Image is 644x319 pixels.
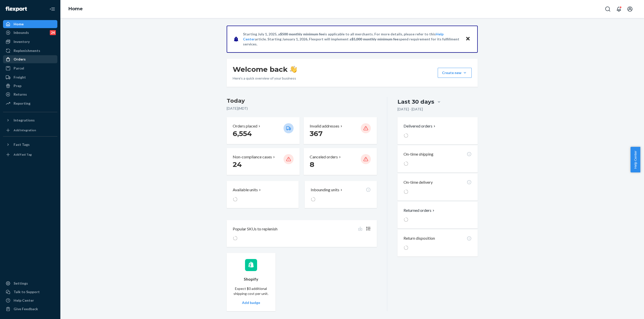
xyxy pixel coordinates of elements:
[14,39,30,44] div: Inventory
[304,148,377,175] button: Canceled orders 8
[397,107,423,112] p: [DATE] - [DATE]
[290,66,297,73] img: hand-wave emoji
[3,279,57,287] a: Settings
[3,151,57,159] a: Add Fast Tag
[603,4,613,14] button: Open Search Box
[14,298,34,303] div: Help Center
[14,30,29,35] div: Inbounds
[227,106,377,111] p: [DATE] ( MDT )
[233,160,242,169] span: 24
[233,187,258,193] p: Available units
[3,55,57,63] a: Orders
[14,92,27,97] div: Returns
[14,66,24,71] div: Parcel
[50,30,56,35] div: 24
[64,2,87,16] ol: breadcrumbs
[3,305,57,313] button: Give Feedback
[3,288,57,296] a: Talk to Support
[614,4,624,14] button: Open notifications
[14,75,26,80] div: Freight
[227,117,300,144] button: Orders placed 6,554
[310,160,314,169] span: 8
[14,101,30,106] div: Reporting
[3,90,57,98] a: Returns
[14,48,40,53] div: Replenishments
[233,65,297,74] h1: Welcome back
[3,116,57,124] button: Integrations
[404,179,433,185] p: On-time delivery
[404,235,435,241] p: Return disposition
[304,117,377,144] button: Invalid addresses 367
[233,154,272,160] p: Non-compliance cases
[3,38,57,46] a: Inventory
[3,20,57,28] a: Home
[14,289,40,294] div: Talk to Support
[404,123,436,129] button: Delivered orders
[625,4,635,14] button: Open account menu
[14,22,24,27] div: Home
[397,98,434,106] div: Last 30 days
[3,141,57,149] button: Fast Tags
[3,296,57,304] a: Help Center
[14,57,26,62] div: Orders
[3,47,57,55] a: Replenishments
[404,151,433,157] p: On-time shipping
[310,129,323,138] span: 367
[14,128,36,132] div: Add Integration
[3,64,57,72] a: Parcel
[243,32,461,47] p: Starting July 1, 2025, a is applicable to all merchants. For more details, please refer to this a...
[14,83,21,88] div: Prep
[305,181,377,208] button: Inbounding units
[233,226,277,232] p: Popular SKUs to replenish
[233,129,252,138] span: 6,554
[68,6,83,12] a: Home
[351,37,398,41] span: $5,000 monthly minimum fee
[227,181,299,208] button: Available units
[14,281,28,286] div: Settings
[3,29,57,37] a: Inbounds24
[310,154,338,160] p: Canceled orders
[233,286,269,296] p: Expect $0 additional shipping cost per unit.
[47,4,57,14] button: Close Navigation
[6,7,27,12] img: Flexport logo
[280,32,324,36] span: $500 monthly minimum fee
[14,306,38,311] div: Give Feedback
[311,187,339,193] p: Inbounding units
[244,276,258,282] p: Shopify
[14,142,30,147] div: Fast Tags
[3,82,57,90] a: Prep
[242,300,260,305] button: Add badge
[14,152,32,157] div: Add Fast Tag
[3,126,57,134] a: Add Integration
[14,118,35,123] div: Integrations
[233,76,297,81] p: Here’s a quick overview of your business
[438,68,472,78] button: Create new
[404,208,435,213] button: Returned orders
[227,97,377,105] h3: Today
[3,73,57,81] a: Freight
[310,123,339,129] p: Invalid addresses
[465,35,471,43] button: Close
[227,148,300,175] button: Non-compliance cases 24
[3,99,57,107] a: Reporting
[630,147,640,172] button: Help Center
[233,123,257,129] p: Orders placed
